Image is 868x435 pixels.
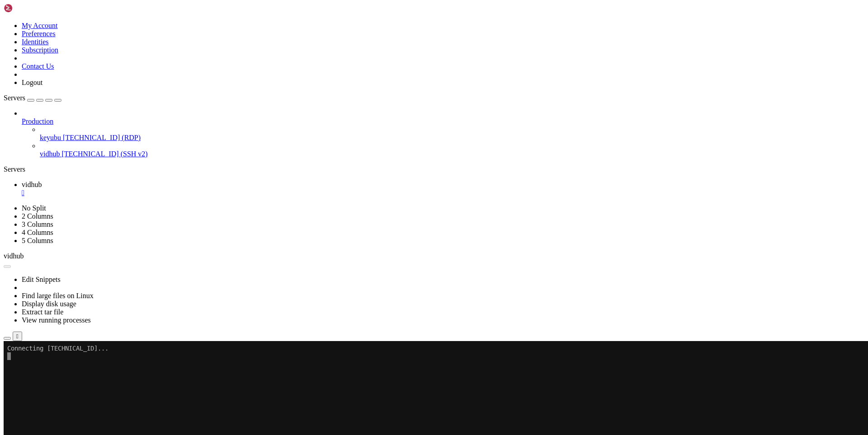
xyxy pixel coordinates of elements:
[40,126,864,142] li: keyubu [TECHNICAL_ID] (RDP)
[40,150,864,158] a: vidhub [TECHNICAL_ID] (SSH v2)
[22,276,61,283] a: Edit Snippets
[22,212,53,220] a: 2 Columns
[22,292,94,299] a: Find large files on Linux
[22,204,46,212] a: No Split
[4,94,25,102] span: Servers
[22,189,864,197] a: 
[4,11,7,19] div: (0, 1)
[22,229,53,236] a: 4 Columns
[22,117,53,125] span: Production
[22,181,42,188] span: vidhub
[40,134,61,141] span: keyubu
[22,300,76,308] a: Display disk usage
[61,150,147,158] span: [TECHNICAL_ID] (SSH v2)
[16,333,19,340] div: 
[22,117,864,126] a: Production
[63,134,141,141] span: [TECHNICAL_ID] (RDP)
[22,308,63,316] a: Extract tar file
[4,4,750,11] x-row: Connecting [TECHNICAL_ID]...
[22,22,58,29] a: My Account
[40,142,864,158] li: vidhub [TECHNICAL_ID] (SSH v2)
[22,181,864,197] a: vidhub
[4,4,56,13] img: Shellngn
[40,134,864,142] a: keyubu [TECHNICAL_ID] (RDP)
[4,165,864,173] div: Servers
[22,109,864,158] li: Production
[22,62,54,70] a: Contact Us
[22,30,56,37] a: Preferences
[4,252,24,260] span: vidhub
[22,79,42,86] a: Logout
[22,38,49,46] a: Identities
[13,332,22,341] button: 
[22,237,53,244] a: 5 Columns
[22,220,53,228] a: 3 Columns
[4,94,61,102] a: Servers
[22,316,91,324] a: View running processes
[40,150,60,158] span: vidhub
[22,46,58,54] a: Subscription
